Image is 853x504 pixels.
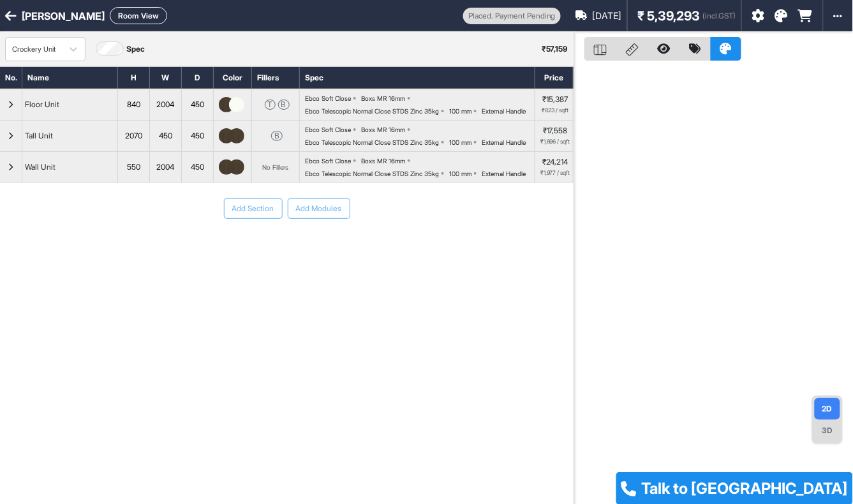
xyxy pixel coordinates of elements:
p: ₹15,387 [543,95,568,104]
div: 2004 [150,160,181,174]
div: [PERSON_NAME] [22,8,105,24]
div: 2004 [150,98,181,112]
label: Spec [126,43,145,55]
div: 2D [815,398,840,420]
span: Talk to [GEOGRAPHIC_DATA] [642,477,848,500]
div: T [265,100,276,110]
div: 100 mm [449,170,471,177]
p: ₹17,558 [543,126,568,135]
div: 3D [815,420,840,441]
span: ₹1,977 / sqft [540,170,570,177]
div: 2070 [118,129,149,143]
div: External Handle [482,107,526,115]
div: Crockery Unit [12,44,56,55]
div: Ebco Soft Close [305,94,351,102]
div: External Handle [482,138,526,146]
div: 100 mm [449,107,471,115]
div: Wall Unit [22,160,58,174]
div: Floor Unit [22,98,62,112]
img: thumb_70102.jpg [229,97,244,112]
div: Boxs MR 16mm [361,126,405,133]
div: 450 [150,129,181,143]
div: Boxs MR 16mm [361,157,405,165]
i: Order [798,10,813,22]
div: Ebco Telescopic Normal Close STDS Zinc 35kg [305,138,439,146]
img: thumb_copp.jpg [229,128,244,144]
img: thumb_copp.jpg [219,97,234,112]
img: thumb_copp.jpg [229,159,244,175]
div: 450 [182,160,213,174]
div: B [278,100,290,110]
div: Color [214,67,252,89]
span: ₹823 / sqft [542,107,569,114]
div: Name [22,67,118,89]
div: D [182,67,214,89]
div: B [271,131,283,141]
div: Fillers [252,67,300,89]
div: Placed. Payment Pending [463,8,561,24]
div: W [150,67,182,89]
div: 450 [182,129,213,143]
div: Ebco Soft Close [305,157,351,165]
i: Settings [752,10,765,22]
div: H [118,67,150,89]
div: 840 [118,98,149,112]
span: [DATE] [593,9,622,23]
span: (incl.GST) [703,10,736,22]
div: Ebco Telescopic Normal Close STDS Zinc 35kg [305,170,439,177]
button: Room View [110,7,167,24]
div: Boxs MR 16mm [361,94,405,102]
div: 450 [182,98,213,112]
div: Price [535,67,574,89]
div: 550 [118,160,149,174]
div: No Fillers [263,163,289,171]
p: ₹ 57,159 [542,43,568,55]
div: Spec [300,67,535,89]
div: Ebco Telescopic Normal Close STDS Zinc 35kg [305,107,439,115]
img: thumb_copp.jpg [219,128,234,144]
i: Colors [775,10,788,22]
div: 100 mm [449,138,471,146]
span: ₹1,696 / sqft [540,138,570,145]
p: ₹24,214 [542,158,568,167]
span: ₹ 5,39,293 [638,6,701,26]
div: Tall Unit [22,129,56,143]
img: thumb_copp.jpg [219,159,234,175]
div: Ebco Soft Close [305,126,351,133]
div: External Handle [482,170,526,177]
